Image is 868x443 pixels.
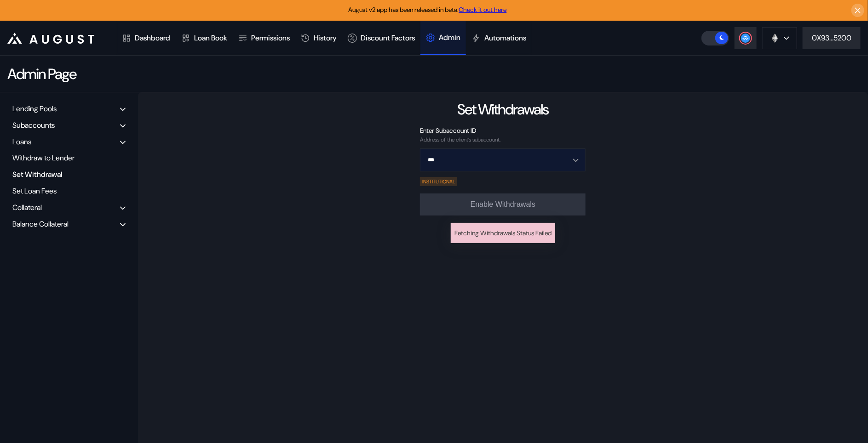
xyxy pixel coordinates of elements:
[295,21,342,55] a: History
[459,6,507,14] a: Check it out here
[233,21,295,55] a: Permissions
[12,137,31,147] div: Loans
[420,148,586,171] button: Open menu
[770,33,780,43] img: chain logo
[194,33,227,43] div: Loan Book
[454,227,552,239] div: Fetching Withdrawals Status Failed
[9,184,129,198] div: Set Loan Fees
[342,21,420,55] a: Discount Factors
[176,21,233,55] a: Loan Book
[812,33,851,43] div: 0X93...5200
[7,64,76,84] div: Admin Page
[9,151,129,165] div: Withdraw to Lender
[12,203,42,212] div: Collateral
[420,136,586,143] div: Address of the client’s subaccount.
[762,27,797,49] button: chain logo
[9,167,129,182] div: Set Withdrawal
[420,21,466,55] a: Admin
[12,219,69,229] div: Balance Collateral
[420,126,586,135] div: Enter Subaccount ID
[484,33,526,43] div: Automations
[135,33,170,43] div: Dashboard
[466,21,532,55] a: Automations
[420,193,586,216] button: Enable Withdrawals
[457,100,548,119] div: Set Withdrawals
[420,177,457,186] div: INSTITUTIONAL
[12,104,57,114] div: Lending Pools
[803,27,861,49] button: 0X93...5200
[349,6,507,14] span: August v2 app has been released in beta.
[251,33,290,43] div: Permissions
[439,33,460,42] div: Admin
[361,33,415,43] div: Discount Factors
[12,120,55,130] div: Subaccounts
[314,33,337,43] div: History
[116,21,176,55] a: Dashboard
